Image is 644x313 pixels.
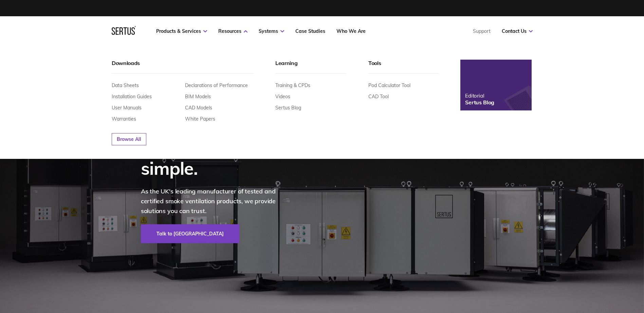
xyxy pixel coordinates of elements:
[218,28,247,34] a: Resources
[275,93,290,100] a: Videos
[112,93,152,100] a: Installation Guides
[112,133,146,145] a: Browse All
[112,116,136,122] a: Warranties
[185,105,212,111] a: CAD Models
[112,82,139,88] a: Data Sheets
[336,28,366,34] a: Who We Are
[473,28,491,34] a: Support
[185,82,248,88] a: Declarations of Performance
[156,28,207,34] a: Products & Services
[368,82,410,88] a: Pod Calculator Tool
[275,60,346,74] div: Learning
[141,187,290,216] p: As the UK's leading manufacturer of tested and certified smoke ventilation products, we provide s...
[295,28,325,34] a: Case Studies
[185,116,215,122] a: White Papers
[502,28,533,34] a: Contact Us
[185,93,211,100] a: BIM Models
[368,93,389,100] a: CAD Tool
[460,60,532,110] a: EditorialSertus Blog
[141,120,290,178] div: Smoke ventilation, made simple.
[112,105,142,111] a: User Manuals
[275,105,301,111] a: Sertus Blog
[275,82,310,88] a: Training & CPDs
[259,28,284,34] a: Systems
[368,60,439,74] div: Tools
[141,224,239,243] a: Talk to [GEOGRAPHIC_DATA]
[112,60,254,74] div: Downloads
[465,99,494,106] div: Sertus Blog
[465,92,494,99] div: Editorial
